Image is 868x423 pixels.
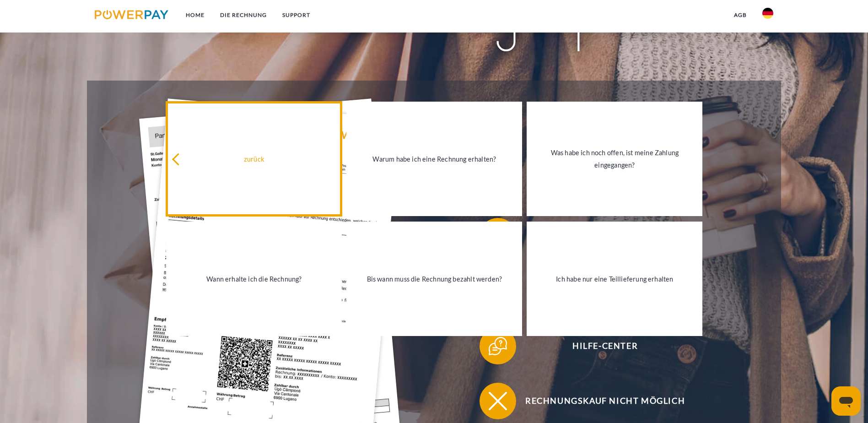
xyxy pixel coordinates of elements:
[831,386,861,416] iframe: Schaltfläche zum Öffnen des Messaging-Fensters
[493,383,717,419] span: Rechnungskauf nicht möglich
[480,328,717,364] button: Hilfe-Center
[762,8,773,19] img: de
[178,7,212,23] a: Home
[352,153,517,165] div: Warum habe ich eine Rechnung erhalten?
[275,7,318,23] a: SUPPORT
[493,328,717,364] span: Hilfe-Center
[532,272,697,285] div: Ich habe nur eine Teillieferung erhalten
[172,153,336,165] div: zurück
[527,102,702,216] a: Was habe ich noch offen, ist meine Zahlung eingegangen?
[172,272,336,285] div: Wann erhalte ich die Rechnung?
[532,146,697,171] div: Was habe ich noch offen, ist meine Zahlung eingegangen?
[486,390,509,412] img: qb_close.svg
[95,10,168,19] img: logo-powerpay.svg
[480,383,717,419] button: Rechnungskauf nicht möglich
[486,335,509,358] img: qb_help.svg
[212,7,275,23] a: DIE RECHNUNG
[352,272,517,285] div: Bis wann muss die Rechnung bezahlt werden?
[726,7,755,23] a: agb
